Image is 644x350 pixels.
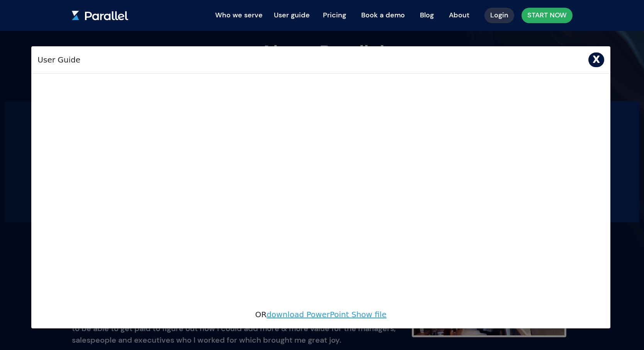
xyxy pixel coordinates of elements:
h5: User Guide [37,54,80,66]
button: Close [588,52,604,67]
h5: OR [37,310,604,319]
a: Pricing [317,7,352,24]
button: Who we serve [211,8,267,23]
a: About [443,7,475,24]
a: START NOW [522,8,573,23]
button: User guide [270,8,314,23]
a: Book a demo [355,7,411,24]
a: download PowerPoint Show file [267,310,386,319]
a: Blog [414,7,440,24]
a: Login [484,8,514,23]
img: parallel.svg [72,11,128,20]
span: X [593,54,600,65]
